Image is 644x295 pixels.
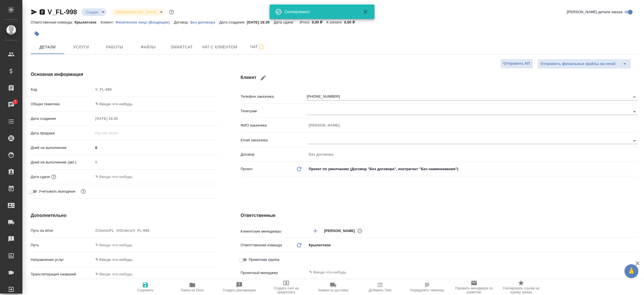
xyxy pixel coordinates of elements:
[84,10,100,15] button: Создан
[115,20,174,24] a: Физическое лицо (Входящие)
[34,44,61,51] span: Детали
[241,123,307,128] p: ФИО заказчика
[190,20,219,24] p: Без договора
[93,99,218,109] div: ✎ Введи что-нибудь
[309,269,617,276] input: ✎ Введи что-нибудь
[95,257,212,263] div: ✎ Введи что-нибудь
[31,271,93,277] p: Транслитерация названий
[169,279,216,295] button: Папка на Drive
[115,20,174,24] p: Физическое лицо (Входящие)
[1,98,21,112] a: 7
[11,99,20,105] span: 7
[31,212,218,219] h4: Дополнительно
[31,145,93,151] p: Дней на выполнение
[114,10,158,15] button: [DEMOGRAPHIC_DATA]
[624,264,638,278] button: 🙏
[174,20,190,24] p: Договор:
[307,121,638,129] input: Пустое поле
[357,279,404,295] button: Добавить Todo
[93,255,218,264] div: ✎ Введи что-нибудь
[31,116,93,121] p: Дата создания
[31,71,218,78] h4: Основная информация
[567,9,622,15] span: [PERSON_NAME] детали заказа
[31,160,93,165] p: Дней на выполнение (авт.)
[310,279,357,295] button: Заявка на доставку
[93,129,142,137] input: Пустое поле
[247,20,274,24] p: [DATE] 18:26
[93,85,218,93] input: Пустое поле
[101,44,128,51] span: Работы
[31,174,50,180] p: Дата сдачи
[93,270,218,278] input: ✎ Введи что-нибудь
[631,137,638,145] button: Open
[190,20,219,24] a: Без договора
[39,9,46,15] button: Скопировать ссылку
[241,229,307,234] p: Клиентские менеджеры
[48,8,77,16] a: V_FL-998
[168,44,195,51] span: Smartcat
[241,94,307,99] p: Телефон заказчика
[219,20,247,24] p: Дата создания:
[541,61,615,67] span: Отправить финальные файлы на email
[75,20,101,24] p: Крылатское
[50,173,57,181] button: Если добавить услуги и заполнить их объемом, то дата рассчитается автоматически
[324,228,359,234] span: [PERSON_NAME]
[300,20,312,24] p: Итого:
[135,44,162,51] span: Файлы
[326,20,344,24] p: К оплате:
[223,288,256,292] span: Создать рекламацию
[241,270,307,276] p: Проектный менеджер
[538,59,619,69] button: Отправить финальные файлы на email
[244,43,271,50] span: Чат
[451,279,498,295] button: Призвать менеджера по развитию
[307,240,638,250] div: Крылатское
[216,279,263,295] button: Создать рекламацию
[503,60,530,67] span: Отправить КП
[31,20,75,24] p: Ответственная команда:
[538,59,631,69] div: split button
[31,101,93,107] p: Общая тематика
[168,8,175,16] button: Доп статусы указывают на важность/срочность заказа
[31,130,93,136] p: Дата продажи
[410,288,444,292] span: Определить тематику
[241,152,307,157] p: Договор
[318,288,348,292] span: Заявка на доставку
[93,226,218,235] input: Пустое поле
[31,257,93,263] p: Направление услуг
[344,20,359,24] p: 0,00 ₽
[93,114,142,123] input: Пустое поле
[31,28,43,40] button: Добавить тэг
[241,212,638,219] h4: Ответственные
[627,265,636,277] span: 🙏
[285,9,354,15] div: Скопировано!
[266,286,306,294] span: Создать счет на предоплату
[81,8,106,16] div: Создан
[404,279,451,295] button: Определить тематику
[631,93,638,101] button: Open
[312,20,326,24] p: 0,00 ₽
[309,224,322,238] button: Добавить менеджера
[137,288,154,292] span: Сохранить
[258,44,265,50] svg: Подписаться
[241,137,307,143] p: Email заказчика
[39,189,75,194] span: Учитывать выходные
[111,8,164,16] div: Создан
[498,279,544,295] button: Скопировать ссылку на оценку заказа
[454,286,494,294] span: Призвать менеджера по развитию
[241,242,282,248] p: Ответственная команда
[369,288,392,292] span: Добавить Todo
[93,158,218,166] input: Пустое поле
[263,279,310,295] button: Создать счет на предоплату
[93,173,142,181] input: ✎ Введи что-нибудь
[202,44,237,51] span: Чат с клиентом
[31,228,93,233] p: Путь на drive
[122,279,169,295] button: Сохранить
[68,44,94,51] span: Услуги
[500,59,533,69] button: Отправить КП
[80,188,87,195] button: Выбери, если сб и вс нужно считать рабочими днями для выполнения заказа.
[249,257,279,263] span: Проектная группа
[635,230,636,231] button: Open
[359,8,372,15] button: Закрыть
[101,20,115,24] p: Клиент:
[93,241,218,249] input: ✎ Введи что-нибудь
